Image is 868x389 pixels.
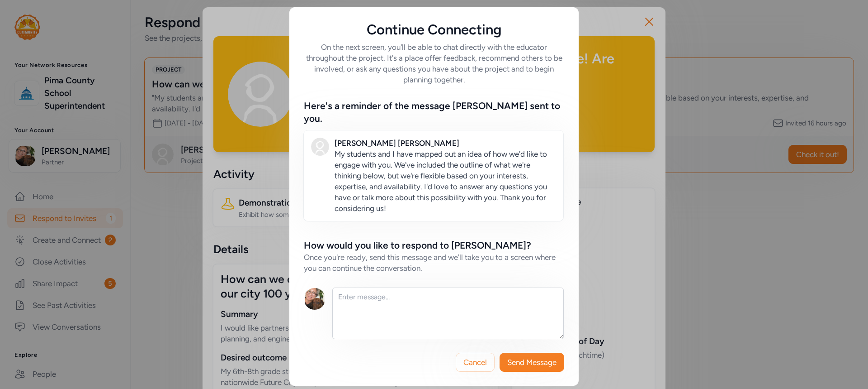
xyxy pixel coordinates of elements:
button: Cancel [456,353,495,372]
div: Once you're ready, send this message and we'll take you to a screen where you can continue the co... [304,252,564,274]
h6: On the next screen, you'll be able to chat directly with the educator throughout the project. It'... [304,42,564,85]
span: Send Message [507,357,557,368]
div: [PERSON_NAME] [PERSON_NAME] [335,138,459,149]
span: Cancel [463,357,487,368]
img: Avatar [311,138,329,156]
h5: Continue Connecting [304,22,564,38]
div: How would you like to respond to [PERSON_NAME]? [304,239,531,252]
img: Avatar [304,288,325,310]
p: My students and I have mapped out an idea of how we'd like to engage with you. We've included the... [335,149,556,214]
button: Send Message [500,353,564,372]
div: Here's a reminder of the message [PERSON_NAME] sent to you. [304,100,564,125]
